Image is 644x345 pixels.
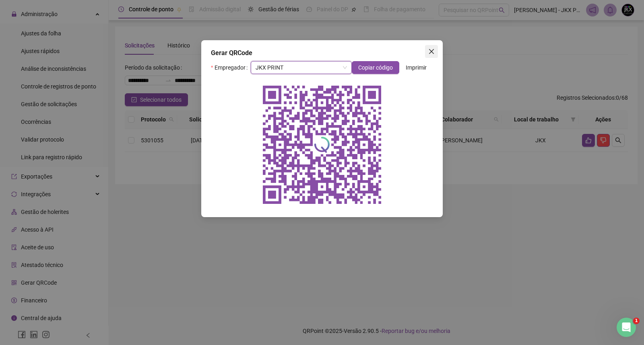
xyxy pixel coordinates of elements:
span: JKX PRINT [256,62,347,74]
span: close [428,48,435,55]
img: qrcode do empregador [258,80,386,209]
button: Close [425,45,438,58]
span: Imprimir [406,63,427,72]
button: Copiar código [352,61,399,74]
button: Imprimir [399,61,433,74]
label: Empregador [211,61,251,74]
span: 1 [633,318,640,324]
div: Gerar QRCode [211,48,433,58]
iframe: Intercom live chat [617,318,636,337]
span: Copiar código [358,63,393,72]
